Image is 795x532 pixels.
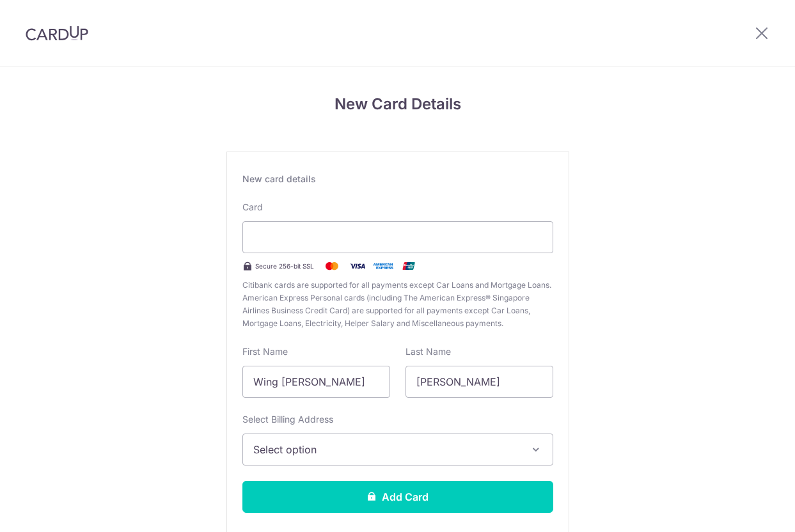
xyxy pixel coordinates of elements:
[255,261,314,271] span: Secure 256-bit SSL
[253,442,519,457] span: Select option
[242,279,553,330] span: Citibank cards are supported for all payments except Car Loans and Mortgage Loans. American Expre...
[242,345,288,358] label: First Name
[319,258,345,274] img: Mastercard
[242,201,263,214] label: Card
[345,258,370,274] img: Visa
[253,230,542,245] iframe: Secure card payment input frame
[26,26,88,41] img: CardUp
[226,93,569,116] h4: New Card Details
[242,173,553,185] div: New card details
[396,258,421,274] img: .alt.unionpay
[242,481,553,513] button: Add Card
[405,345,451,358] label: Last Name
[405,366,553,398] input: Cardholder Last Name
[370,258,396,274] img: .alt.amex
[242,366,390,398] input: Cardholder First Name
[242,434,553,465] button: Select option
[242,413,333,426] label: Select Billing Address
